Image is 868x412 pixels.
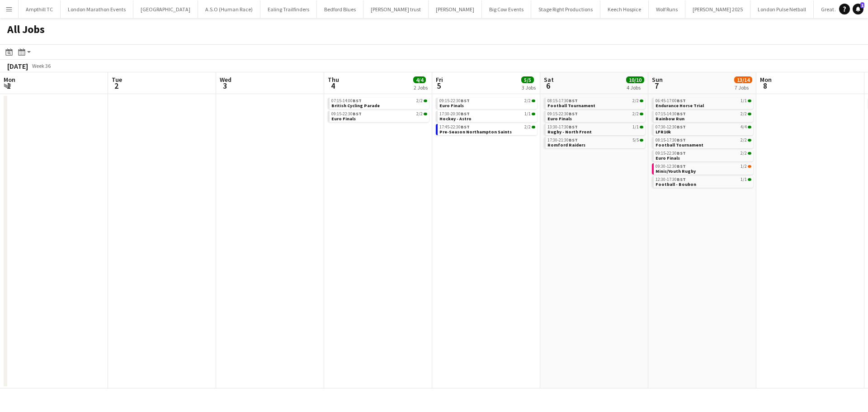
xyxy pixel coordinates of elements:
div: 08:15-17:30BST2/2Football Tournament [544,98,645,111]
a: 09:15-22:30BST2/2Euro Finals [547,111,643,121]
span: 09:15-22:30 [656,151,686,156]
div: 2 Jobs [414,84,428,91]
span: 2/2 [532,99,535,102]
span: 4/4 [741,125,747,129]
a: 13:30-17:30BST1/1Rugby - North Front [547,124,643,134]
span: Week 36 [30,62,52,69]
span: 2/2 [524,125,531,129]
a: 07:30-12:30BST4/4LFR10k [656,124,751,134]
span: 2/2 [748,139,751,142]
span: BST [353,111,362,117]
a: 09:15-22:30BST2/2Euro Finals [656,150,751,161]
span: 6 [542,81,554,91]
span: 09:15-22:30 [547,112,578,116]
span: 2/2 [416,112,423,116]
span: 1/1 [532,113,535,115]
span: Rugby - North Front [547,129,592,135]
span: 17:30-20:30 [439,112,470,116]
a: 07:15-14:30BST2/2Rainbow Run [656,111,751,121]
span: Sun [652,76,663,84]
span: 5 [434,81,443,91]
div: [DATE] [7,62,28,71]
button: Stage Right Productions [531,0,600,18]
span: BST [677,176,686,182]
span: BST [677,137,686,143]
button: Wolf Runs [649,0,685,18]
div: 17:30-20:30BST1/1Hockey - Astro [436,111,537,124]
a: 08:15-17:30BST2/2Football Tournament [547,98,643,108]
div: 07:15-14:00BST2/2British Cycling Parade [328,98,429,111]
button: [PERSON_NAME] trust [363,0,429,18]
span: 1/1 [741,99,747,103]
span: Romford Raiders [547,142,585,148]
span: 2/2 [640,99,643,102]
span: Euro Finals [656,155,680,161]
div: 3 Jobs [522,84,536,91]
span: Mon [4,76,15,84]
span: 12:30-17:30 [656,177,686,182]
span: 08:15-17:30 [656,138,686,142]
div: 09:30-12:30BST1/2Minis/Youth Rugby [652,163,753,176]
button: London Pulse Netball [750,0,814,18]
span: Wed [220,76,231,84]
span: Sat [544,76,554,84]
span: Football Tournament [547,103,595,109]
span: 2/2 [748,152,751,155]
span: 17:30-21:30 [547,138,578,142]
span: 07:15-14:00 [331,99,362,103]
span: 5/5 [640,139,643,142]
span: 4/4 [748,126,751,128]
span: 06:45-17:00 [656,99,686,103]
span: 08:15-17:30 [547,99,578,103]
span: 07:30-12:30 [656,125,686,129]
span: 7 [651,81,663,91]
span: 1/1 [632,125,639,129]
span: 1/1 [524,112,531,116]
span: Fri [436,76,443,84]
button: [PERSON_NAME] 2025 [685,0,750,18]
span: 2/2 [632,112,639,116]
span: Pre-Season Northampton Saints [439,129,512,135]
div: 4 Jobs [627,84,644,91]
div: 09:15-22:30BST2/2Euro Finals [436,98,537,111]
div: 12:30-17:30BST1/1Football - Boubon [652,176,753,189]
span: BST [569,124,578,130]
button: Ampthill TC [19,0,61,18]
span: BST [677,111,686,117]
span: 10/10 [626,76,644,83]
span: 2/2 [416,99,423,103]
span: British Cycling Parade [331,103,380,109]
div: 7 Jobs [735,84,752,91]
div: 07:15-14:30BST2/2Rainbow Run [652,111,753,124]
span: 2/2 [741,138,747,142]
span: 2/2 [424,99,427,102]
button: [GEOGRAPHIC_DATA] [133,0,198,18]
span: Minis/Youth Rugby [656,168,696,174]
div: 09:15-22:30BST2/2Euro Finals [328,111,429,124]
span: 2/2 [424,113,427,115]
button: [PERSON_NAME] [429,0,482,18]
button: Bedford Blues [317,0,363,18]
span: 8 [759,81,772,91]
span: 5/5 [632,138,639,142]
span: 5/5 [521,76,534,83]
a: 09:30-12:30BST1/2Minis/Youth Rugby [656,163,751,174]
span: Euro Finals [547,116,572,122]
a: 08:15-17:30BST2/2Football Tournament [656,137,751,147]
button: Ealing Trailfinders [260,0,317,18]
span: 1/1 [640,126,643,128]
span: 4/4 [413,76,426,83]
div: 08:15-17:30BST2/2Football Tournament [652,137,753,150]
span: BST [677,163,686,169]
span: 1/1 [748,178,751,181]
span: 2/2 [741,112,747,116]
span: BST [569,98,578,104]
span: 17:45-22:30 [439,125,470,129]
span: Mon [760,76,772,84]
span: 1 [860,2,864,8]
span: 09:30-12:30 [656,164,686,169]
a: 09:15-22:30BST2/2Euro Finals [331,111,427,121]
span: 2/2 [532,126,535,128]
span: BST [461,111,470,117]
div: 07:30-12:30BST4/4LFR10k [652,124,753,137]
